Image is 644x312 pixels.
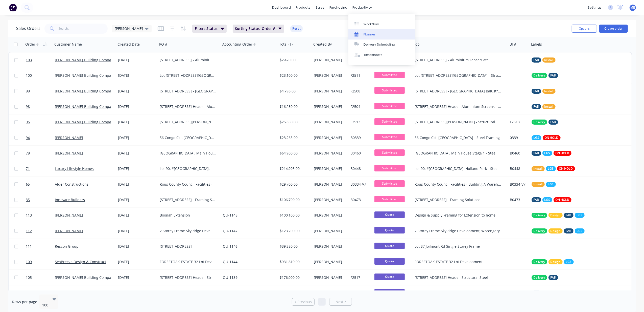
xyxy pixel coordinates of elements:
div: [PERSON_NAME] [314,135,345,140]
div: $2,420.00 [280,57,308,63]
span: Install [544,89,554,94]
div: [DATE] [118,89,156,94]
div: products [293,4,313,11]
a: [PERSON_NAME] Building Company Pty Ltd [55,104,128,109]
span: LGS [548,166,554,171]
button: DeliveryFAB [532,120,558,125]
a: QU-1144 [223,259,237,264]
a: SeaBreeze Design & Construct [55,259,106,264]
span: 109 [26,259,32,264]
span: Previous [297,299,312,304]
div: $29,700.00 [280,182,308,187]
span: Submitted [374,180,405,187]
span: Submitted [374,72,405,78]
div: Timesheets [364,53,383,57]
div: [PERSON_NAME] [314,104,345,109]
span: ON HOLD [545,135,559,140]
div: [STREET_ADDRESS] [160,244,216,249]
a: [PERSON_NAME] Building Company Pty Ltd [55,89,128,93]
h1: Sales Orders [16,26,40,31]
div: Lot 90, #[GEOGRAPHIC_DATA], Holland Park - Steel Framing + Installation - Rev 3 [415,166,502,171]
button: InstallLGSON HOLD [532,166,575,171]
a: Planner [348,29,415,40]
span: Design [551,259,561,264]
span: LGS [544,197,550,202]
div: F2504 [350,104,369,109]
button: Filters:Status [192,25,227,33]
span: 113 [26,213,32,218]
a: QU-1146 [223,244,237,249]
div: Lot [STREET_ADDRESS][GEOGRAPHIC_DATA] - Structural Steel Supply [160,73,216,78]
span: LGS [544,151,550,156]
div: Design & Supply Framing for Extension to home at [GEOGRAPHIC_DATA] [415,213,502,218]
button: DeliveryFAB [532,73,558,78]
div: $214,995.00 [280,166,308,171]
span: Delivery [534,228,545,233]
a: [PERSON_NAME] [55,228,83,233]
div: Lot [STREET_ADDRESS][GEOGRAPHIC_DATA] - Structural Steel Supply [415,73,502,78]
span: Filters: Status [195,26,218,31]
div: Accounting Order # [222,42,256,47]
div: [GEOGRAPHIC_DATA], Main House Stage 1 - Steel Framing Solutions - Rev 2 [160,151,216,156]
button: DeliveryDesignFABLGS [532,228,585,233]
a: QU-1148 [223,213,237,218]
button: Options [572,25,597,33]
span: Submitted [374,87,405,93]
a: 113 [26,208,55,223]
div: Bl # [510,42,516,47]
div: 2 Storey Frame SkyRidge Development, Worongary [160,228,216,233]
div: $23,265.00 [280,135,308,140]
div: $176,000.00 [280,275,308,280]
div: [DATE] [118,213,156,218]
div: [DATE] [118,135,156,140]
a: 100 [26,68,55,83]
div: $123,200.00 [280,228,308,233]
div: [STREET_ADDRESS] - Framing Solutions [160,197,216,202]
div: Total ($) [279,42,293,47]
a: [PERSON_NAME] Building Company Pty Ltd [55,275,128,280]
a: [PERSON_NAME] [55,135,83,140]
div: [DATE] [118,275,156,280]
ul: Pagination [290,298,354,306]
div: B0334-V7 [510,182,527,187]
a: 94 [26,130,55,145]
div: Customer Name [54,42,82,47]
div: [DATE] [118,228,156,233]
a: Innovare Builders [55,197,85,202]
div: 0339 [510,135,527,140]
div: Job [414,42,420,47]
div: Lot 90, #[GEOGRAPHIC_DATA], Holland Park - Steel Framing + Installation - Rev 3 [160,166,216,171]
span: FAB [566,228,571,233]
div: B0334-V7 [350,182,369,187]
button: DeliveryFAB [532,275,558,280]
span: Design [551,213,561,218]
div: sales [313,4,327,11]
span: Design [551,228,561,233]
button: FABLGSON HOLD [532,151,571,156]
div: [DATE] [118,73,156,78]
a: Previous page [292,299,314,304]
a: 99 [26,84,55,99]
span: Quote [374,289,405,296]
a: 111 [26,239,55,254]
span: Install [534,182,543,187]
span: FAB [566,213,571,218]
div: [PERSON_NAME] [314,166,345,171]
span: 112 [26,228,32,233]
div: [STREET_ADDRESS] Heads - Aluminium Screens - Supply & Install [160,104,216,109]
div: Boonah Extension [160,213,216,218]
div: F2513 [350,120,369,125]
div: [PERSON_NAME] [314,151,345,156]
div: Created Date [117,42,140,47]
div: $100,100.00 [280,213,308,218]
a: dashboard [270,4,293,11]
a: Timesheets [348,50,415,60]
a: 96 [26,114,55,130]
span: 100 [26,73,32,78]
span: Submitted [374,196,405,202]
a: Workflow [348,19,415,29]
div: $4,796.00 [280,89,308,94]
div: [STREET_ADDRESS] - [GEOGRAPHIC_DATA] Balustrade [415,89,502,94]
div: purchasing [327,4,350,11]
a: [PERSON_NAME] Building Company Pty Ltd [55,73,128,78]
